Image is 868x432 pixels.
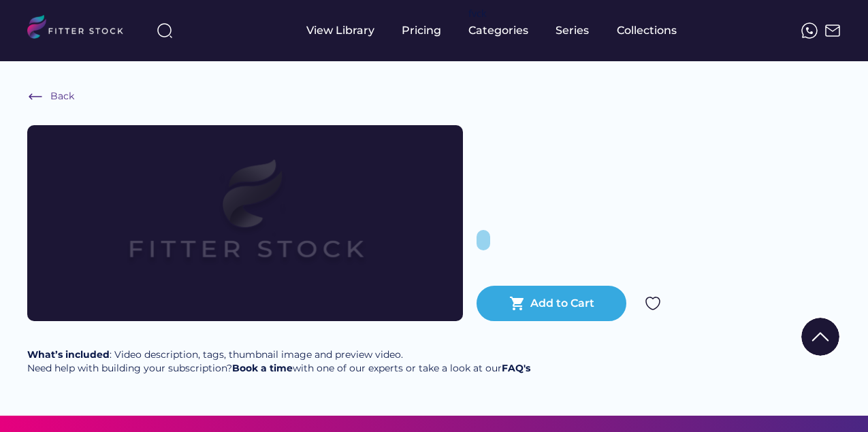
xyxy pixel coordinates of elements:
a: Book a time [232,362,293,374]
div: Collections [617,23,677,38]
div: Series [556,23,590,38]
div: Add to Cart [530,296,594,311]
div: Categories [468,23,528,38]
a: FAQ's [502,362,530,374]
img: Frame%20%286%29.svg [27,88,44,105]
div: fvck [468,7,486,20]
img: LOGO.svg [27,15,135,43]
img: search-normal%203.svg [157,22,173,39]
div: View Library [306,23,374,38]
div: : Video description, tags, thumbnail image and preview video. Need help with building your subscr... [27,348,530,375]
img: Group%201000002324.svg [645,295,661,312]
div: Pricing [402,23,441,38]
strong: What’s included [27,348,110,361]
img: Frame%2051.svg [824,22,841,39]
img: meteor-icons_whatsapp%20%281%29.svg [801,22,818,39]
img: Frame%2079%20%281%29.svg [71,125,419,321]
img: Group%201000002322%20%281%29.svg [801,318,839,356]
div: Back [50,90,74,103]
button: shopping_cart [509,295,526,312]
